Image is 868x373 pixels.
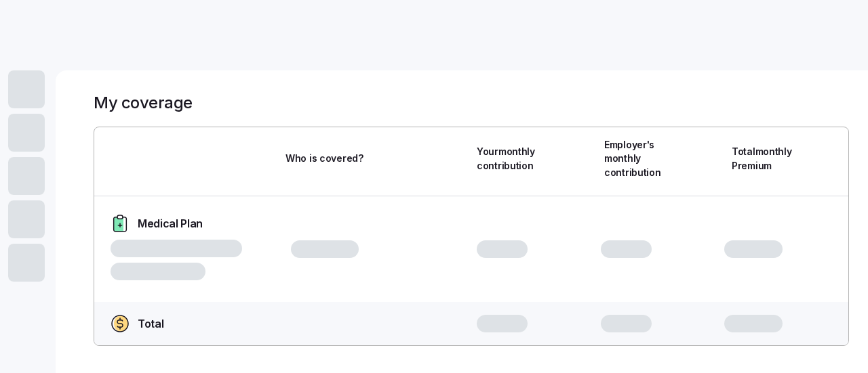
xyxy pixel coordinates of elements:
[477,145,535,173] span: Your monthly contribution
[732,145,792,173] span: Total monthly Premium
[94,92,193,113] h1: My coverage
[604,138,661,179] span: Employer's monthly contribution
[285,152,363,165] span: Who is covered?
[138,315,163,332] span: Total
[138,215,203,232] span: Medical Plan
